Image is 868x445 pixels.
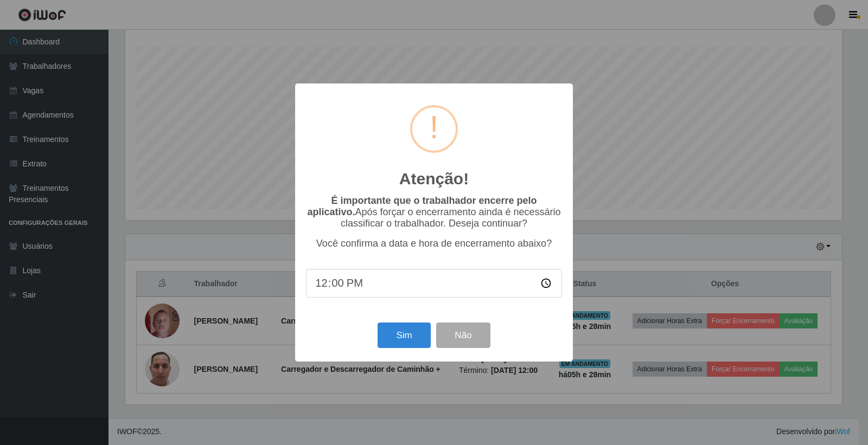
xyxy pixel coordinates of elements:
[306,238,562,249] p: Você confirma a data e hora de encerramento abaixo?
[306,195,562,229] p: Após forçar o encerramento ainda é necessário classificar o trabalhador. Deseja continuar?
[436,323,490,348] button: Não
[399,169,469,189] h2: Atenção!
[378,323,430,348] button: Sim
[307,195,537,217] b: É importante que o trabalhador encerre pelo aplicativo.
